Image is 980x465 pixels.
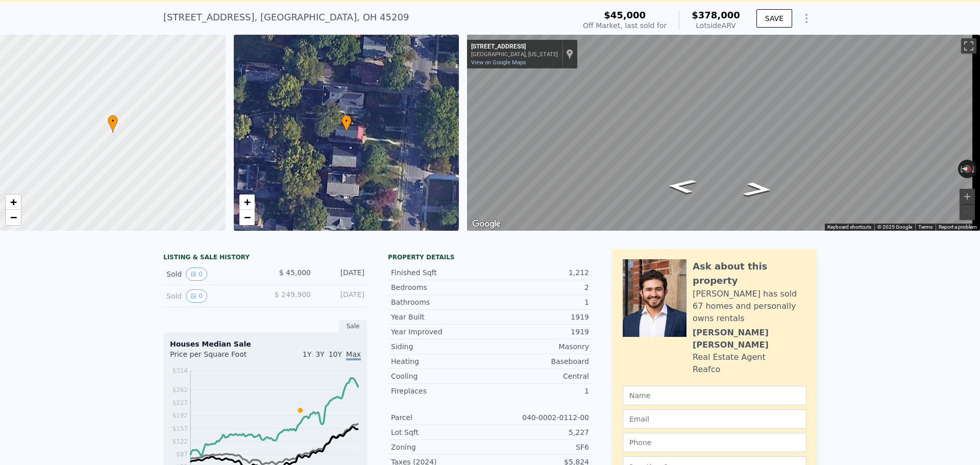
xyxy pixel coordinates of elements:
a: Report a problem [939,224,977,230]
path: Go South, Hyde Park Ave [655,176,708,197]
div: [GEOGRAPHIC_DATA], [US_STATE] [471,51,558,58]
img: Google [470,217,503,231]
span: $378,000 [692,10,740,20]
tspan: $227 [172,399,188,406]
a: Zoom in [6,194,21,210]
div: 040-0002-0112-00 [490,412,589,423]
div: • [341,115,352,133]
div: Sold [166,289,257,303]
div: Central [490,371,589,381]
div: Reafco [693,363,720,376]
button: Show Options [796,8,817,29]
button: Zoom out [960,205,975,220]
span: − [243,211,250,224]
span: + [243,195,250,208]
button: Reset the view [958,164,977,173]
div: [PERSON_NAME] has sold 67 homes and personally owns rentals [693,288,806,325]
div: LISTING & SALE HISTORY [163,253,367,263]
div: Zoning [391,442,490,452]
span: 3Y [315,350,324,358]
span: © 2025 Google [877,224,912,230]
span: $45,000 [604,10,646,20]
button: Rotate counterclockwise [958,160,964,178]
button: View historical data [186,289,207,303]
a: Show location on map [566,48,573,60]
span: • [341,116,352,126]
div: [PERSON_NAME] [PERSON_NAME] [693,327,806,351]
div: 1 [490,386,589,396]
a: Zoom in [239,194,255,210]
input: Name [623,386,806,405]
div: Houses Median Sale [170,339,361,349]
div: Map [467,35,980,231]
div: Lotside ARV [692,20,740,31]
span: • [108,116,118,126]
button: Rotate clockwise [971,160,977,178]
a: Zoom out [6,210,21,225]
div: Property details [388,253,592,261]
div: Sale [339,320,367,333]
tspan: $314 [172,367,188,374]
tspan: $157 [172,425,188,432]
div: 5,227 [490,427,589,437]
button: View historical data [186,267,207,281]
input: Phone [623,433,806,452]
a: Zoom out [239,210,255,225]
div: 1919 [490,327,589,337]
div: 1919 [490,312,589,322]
div: Parcel [391,412,490,423]
div: Street View [467,35,980,231]
div: Bedrooms [391,282,490,292]
div: Off Market, last sold for [583,20,667,31]
div: Masonry [490,341,589,352]
span: $ 45,000 [279,268,311,277]
button: SAVE [756,9,792,28]
div: Bathrooms [391,297,490,307]
tspan: $262 [172,386,188,394]
div: 2 [490,282,589,292]
div: Year Improved [391,327,490,337]
div: Lot Sqft [391,427,490,437]
span: 1Y [303,350,311,358]
div: Price per Square Foot [170,349,265,365]
div: [DATE] [319,267,364,281]
tspan: $122 [172,438,188,445]
span: − [10,211,17,224]
div: [STREET_ADDRESS] [471,43,558,51]
button: Toggle fullscreen view [961,38,976,54]
div: Heating [391,356,490,366]
div: Sold [166,267,257,281]
span: Max [346,350,361,360]
span: 10Y [329,350,342,358]
div: Cooling [391,371,490,381]
div: Real Estate Agent [693,351,766,363]
a: View on Google Maps [471,59,526,66]
div: • [108,115,118,133]
button: Keyboard shortcuts [827,224,871,231]
div: Finished Sqft [391,267,490,278]
input: Email [623,409,806,429]
a: Terms (opens in new tab) [918,224,933,230]
div: Ask about this property [693,259,806,288]
div: [DATE] [319,289,364,303]
tspan: $87 [176,451,188,458]
div: Year Built [391,312,490,322]
span: $ 249,900 [275,290,311,299]
path: Go North, Hyde Park Ave [731,179,785,200]
tspan: $192 [172,412,188,419]
div: Siding [391,341,490,352]
div: SF6 [490,442,589,452]
div: 1,212 [490,267,589,278]
div: [STREET_ADDRESS] , [GEOGRAPHIC_DATA] , OH 45209 [163,10,409,25]
div: Baseboard [490,356,589,366]
span: + [10,195,17,208]
button: Zoom in [960,189,975,204]
div: 1 [490,297,589,307]
div: Fireplaces [391,386,490,396]
a: Open this area in Google Maps (opens a new window) [470,217,503,231]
